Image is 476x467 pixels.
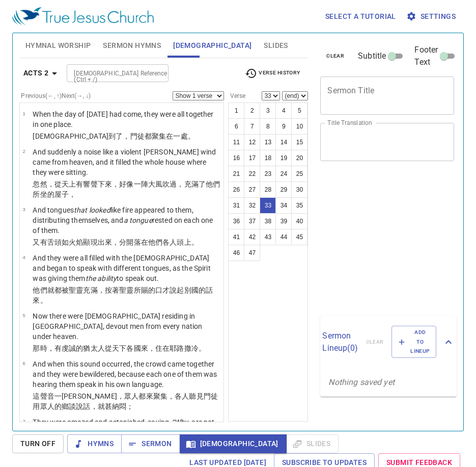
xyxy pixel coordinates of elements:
span: 5 [22,313,25,318]
button: 14 [275,134,292,150]
wg2531: 聖靈 [33,286,213,304]
button: Settings [404,7,460,26]
span: 6 [22,360,25,366]
button: 4 [275,102,292,119]
span: Sermon Hymns [103,39,161,52]
button: 27 [244,181,260,198]
wg1909: 一處 [173,132,194,140]
wg1909: 他們 [148,238,199,246]
wg537: 聚集 [152,132,195,140]
wg5259: 各 [126,344,206,352]
wg1537: 天上 [33,180,220,198]
wg2532: 有舌頭 [40,238,199,246]
wg3772: 下 [119,344,206,352]
button: 20 [291,150,307,166]
span: Subtitle [358,50,386,62]
span: [DEMOGRAPHIC_DATA] [188,437,278,450]
wg2398: 鄉談 [62,402,134,410]
button: 37 [244,213,260,229]
button: 31 [228,197,244,214]
span: Verse History [245,67,300,80]
wg2250: 到了 [108,132,195,140]
button: 38 [260,213,276,229]
span: 3 [22,206,25,212]
wg3661: 在 [166,132,195,140]
p: 忽然 [33,179,220,199]
p: 這 [33,391,220,411]
wg2532: 都 [33,286,213,304]
wg5616: 火焰 [69,238,199,246]
button: Add to Lineup [391,326,436,358]
wg4151: 充滿 [33,286,213,304]
button: 29 [275,181,292,198]
span: [DEMOGRAPHIC_DATA] [173,39,251,52]
button: 3 [260,102,276,119]
p: 那時 [33,343,220,353]
button: 26 [228,181,244,198]
button: 21 [228,166,244,182]
wg2126: 猶太 [83,344,206,352]
button: [DEMOGRAPHIC_DATA] [180,434,287,453]
wg2453: 人 [98,344,206,352]
img: True Jesus Church [12,7,154,25]
span: Turn Off [20,437,55,450]
span: 7 [22,419,25,424]
button: 24 [275,166,292,182]
wg1258: 說話 [76,402,133,410]
span: 4 [22,254,25,260]
wg3772: 有響聲 [33,180,220,198]
p: Now there were [DEMOGRAPHIC_DATA] residing in [GEOGRAPHIC_DATA], devout men from every nation und... [33,311,220,342]
wg1520: 頭上。 [177,238,198,246]
wg846: 各人 [162,238,199,246]
button: 23 [260,166,276,182]
i: a tongue [124,216,152,224]
p: Sermon Lineup ( 0 ) [322,330,357,354]
wg2258: 坐 [40,190,76,198]
button: 35 [291,197,307,214]
b: Acts 2 [23,67,48,80]
button: 41 [228,229,244,245]
span: Footer Text [414,44,438,68]
button: 10 [291,118,307,135]
wg1484: 來，住 [141,344,206,352]
label: Verse [228,93,245,99]
wg1100: 如 [62,238,199,246]
p: And when this sound occurred, the crowd came together and they were bewildered, because each one ... [33,359,220,390]
wg4442: 顯現出來 [83,238,198,246]
p: 又 [33,237,220,247]
p: And tongues like fire appeared to them, distributing themselves, and rested on each one of them. [33,205,220,236]
wg846: 就 [33,286,213,304]
button: 25 [291,166,307,182]
wg4130: ，按著 [33,286,213,304]
wg2980: ，就 [91,402,134,410]
wg3624: ， [69,190,76,198]
button: 17 [244,150,260,166]
span: 1 [22,111,25,116]
button: 40 [291,213,307,229]
button: 47 [244,245,260,261]
wg575: 天 [112,344,206,352]
button: 46 [228,245,244,261]
iframe: from-child [316,172,429,312]
button: 6 [228,118,244,135]
button: Verse History [239,66,306,81]
wg846: 。 [188,132,195,140]
button: 8 [260,118,276,135]
div: Sermon Lineup(0)clearAdd to Lineup [320,316,457,368]
p: [DEMOGRAPHIC_DATA] [33,131,220,141]
button: clear [320,50,350,62]
button: 2 [244,102,260,119]
button: 22 [244,166,260,182]
button: 33 [260,197,276,214]
button: 44 [275,229,292,245]
span: clear [326,51,344,61]
button: 13 [260,134,276,150]
button: 19 [275,150,292,166]
button: 34 [275,197,292,214]
wg5456: ，眾人 [33,392,218,410]
button: 16 [228,150,244,166]
span: 2 [22,148,25,154]
wg2730: 在 [162,344,206,352]
span: Hymns [75,437,114,450]
wg435: 從 [105,344,206,352]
